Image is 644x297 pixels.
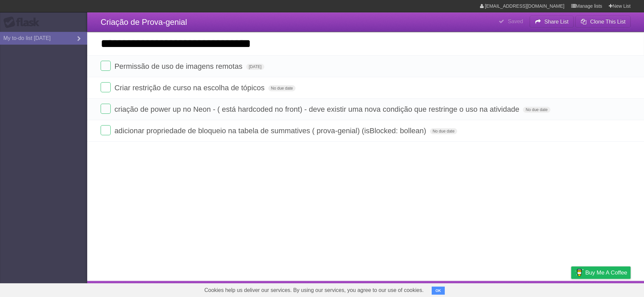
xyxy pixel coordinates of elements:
a: Terms [540,283,554,295]
span: Permissão de uso de imagens remotas [114,62,244,70]
label: Done [101,125,111,135]
a: Buy me a coffee [571,266,631,279]
span: criação de power up no Neon - ( está hardcoded no front) - deve existir uma nova condição que res... [114,105,521,113]
a: Privacy [562,283,580,295]
button: Share List [530,16,574,28]
b: Clone This List [590,19,626,24]
img: Buy me a coffee [575,267,584,278]
span: Cookies help us deliver our services. By using our services, you agree to our use of cookies. [198,284,430,297]
label: Done [101,104,111,114]
span: No due date [430,128,457,134]
button: OK [432,287,445,295]
button: Clone This List [575,16,631,28]
span: No due date [523,107,550,113]
span: adicionar propriedade de bloqueio na tabela de summatives ( prova-genial) (isBlocked: bollean) [114,127,428,135]
span: No due date [268,85,296,91]
a: Developers [504,283,531,295]
a: Suggest a feature [588,283,631,295]
b: Saved [508,18,523,24]
label: Done [101,61,111,71]
label: Done [101,82,111,92]
div: Flask [3,16,44,29]
b: Share List [544,19,569,24]
span: [DATE] [246,64,264,70]
span: Buy me a coffee [585,267,627,279]
a: About [482,283,496,295]
span: Criação de Prova-genial [101,17,187,27]
span: Criar restrição de curso na escolha de tópicos [114,84,266,92]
